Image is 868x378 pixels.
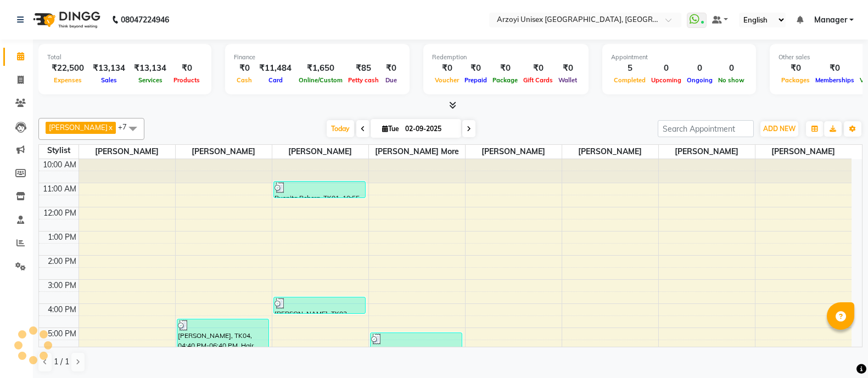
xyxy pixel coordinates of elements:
[369,145,465,159] span: [PERSON_NAME] More
[46,280,79,291] div: 3:00 PM
[46,328,79,340] div: 5:00 PM
[108,123,113,132] a: x
[47,62,88,75] div: ₹22,500
[371,333,462,351] div: [PERSON_NAME], TK03, 05:15 PM-06:05 PM, Hand Care - Botanical Spa Manicure - Men
[779,62,813,75] div: ₹0
[755,145,852,159] span: [PERSON_NAME]
[520,62,556,75] div: ₹0
[715,76,747,84] span: No show
[658,120,754,137] input: Search Appointment
[562,145,658,159] span: [PERSON_NAME]
[432,76,462,84] span: Voucher
[47,53,203,62] div: Total
[54,356,69,368] span: 1 / 1
[715,62,747,75] div: 0
[98,76,120,84] span: Sales
[46,232,79,243] div: 1:00 PM
[659,145,755,159] span: [PERSON_NAME]
[466,145,562,159] span: [PERSON_NAME]
[274,182,366,198] div: Puspita Behera, TK01, 10:55 AM-11:40 AM, Haircut - Haircut for Girls
[611,53,747,62] div: Appointment
[41,159,79,171] div: 10:00 AM
[379,125,402,133] span: Tue
[684,76,715,84] span: Ongoing
[234,53,401,62] div: Finance
[234,62,255,75] div: ₹0
[760,121,798,137] button: ADD NEW
[684,62,715,75] div: 0
[234,76,255,84] span: Cash
[266,76,285,84] span: Card
[176,145,272,159] span: [PERSON_NAME]
[296,76,345,84] span: Online/Custom
[813,62,857,75] div: ₹0
[171,62,203,75] div: ₹0
[121,4,169,35] b: 08047224946
[51,76,85,84] span: Expenses
[41,207,79,219] div: 12:00 PM
[822,334,857,367] iframe: chat widget
[41,183,79,195] div: 11:00 AM
[46,256,79,267] div: 2:00 PM
[382,62,401,75] div: ₹0
[272,145,368,159] span: [PERSON_NAME]
[177,319,269,365] div: [PERSON_NAME], TK04, 04:40 PM-06:40 PM, Hair Colour - Classic Colour Global - Medium
[46,304,79,315] div: 4:00 PM
[432,62,462,75] div: ₹0
[383,76,400,84] span: Due
[296,62,345,75] div: ₹1,650
[327,120,354,137] span: Today
[813,76,857,84] span: Memberships
[49,123,108,132] span: [PERSON_NAME]
[779,76,813,84] span: Packages
[130,62,171,75] div: ₹13,134
[814,14,847,26] span: Manager
[611,76,648,84] span: Completed
[118,122,135,131] span: +7
[136,76,165,84] span: Services
[462,62,490,75] div: ₹0
[556,62,580,75] div: ₹0
[611,62,648,75] div: 5
[345,62,382,75] div: ₹85
[345,76,382,84] span: Petty cash
[648,76,684,84] span: Upcoming
[274,297,366,313] div: [PERSON_NAME], TK02, 03:45 PM-04:30 PM, Haircut - Haircut for Boys - Men
[402,121,457,137] input: 2025-09-02
[171,76,203,84] span: Products
[648,62,684,75] div: 0
[490,76,520,84] span: Package
[432,53,580,62] div: Redemption
[556,76,580,84] span: Wallet
[255,62,296,75] div: ₹11,484
[490,62,520,75] div: ₹0
[520,76,556,84] span: Gift Cards
[39,145,79,156] div: Stylist
[28,4,103,35] img: logo
[88,62,130,75] div: ₹13,134
[462,76,490,84] span: Prepaid
[79,145,175,159] span: [PERSON_NAME]
[763,125,796,133] span: ADD NEW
